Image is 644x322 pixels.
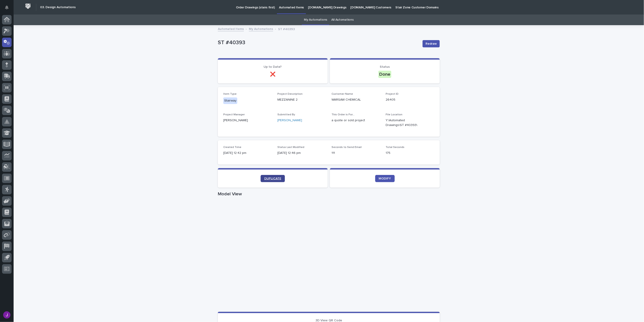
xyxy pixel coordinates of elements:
[423,40,440,47] button: Redraw
[331,15,353,25] a: All Automations
[332,146,362,149] span: Seconds to Send Email
[223,72,322,77] p: ❌
[332,97,380,102] p: WARSAW CHEMICAL
[278,26,295,31] p: ST #40393
[277,151,326,155] p: [DATE] 12:46 pm
[223,97,237,104] div: Stairway
[332,113,355,116] span: This Order is For...
[24,2,32,10] img: Workspace Logo
[386,97,434,102] p: 26405
[332,93,353,95] span: Customer Name
[386,146,404,149] span: Total Seconds
[249,26,273,31] a: My Automations
[386,118,423,128] : Y:\Automated Drawings\ST #40393\
[304,15,327,25] a: My Automations
[375,175,395,182] a: MODIFY
[277,97,326,102] p: MEZZANINE 2
[218,199,440,312] iframe: Model View
[218,191,440,197] h1: Model View
[380,65,390,68] span: Status
[223,113,245,116] span: Project Manager
[6,5,12,13] div: Notifications
[223,118,272,123] p: [PERSON_NAME]
[386,113,402,116] span: File Location
[261,175,285,182] a: DUPLICATE
[277,118,302,123] a: [PERSON_NAME]
[379,177,391,180] span: MODIFY
[218,39,419,46] p: ST #40393
[223,151,272,155] p: [DATE] 12:42 pm
[218,26,244,31] a: Automated Items
[425,41,437,46] span: Redraw
[315,319,342,322] span: 3D View QR Code
[277,113,295,116] span: Submitted By
[264,177,281,180] span: DUPLICATE
[332,151,380,155] p: 111
[40,5,76,9] h2: 03. Design Automations
[264,65,282,68] span: Up to Date?
[277,93,303,95] span: Project Description
[2,3,12,12] button: Notifications
[332,118,380,123] p: a quote or sold project
[2,310,12,320] button: users-avatar
[277,146,304,149] span: Status Last Modified
[386,151,434,155] p: 175
[223,146,241,149] span: Created Time
[223,93,237,95] span: Item Type
[386,93,399,95] span: Project ID
[378,71,391,78] div: Done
